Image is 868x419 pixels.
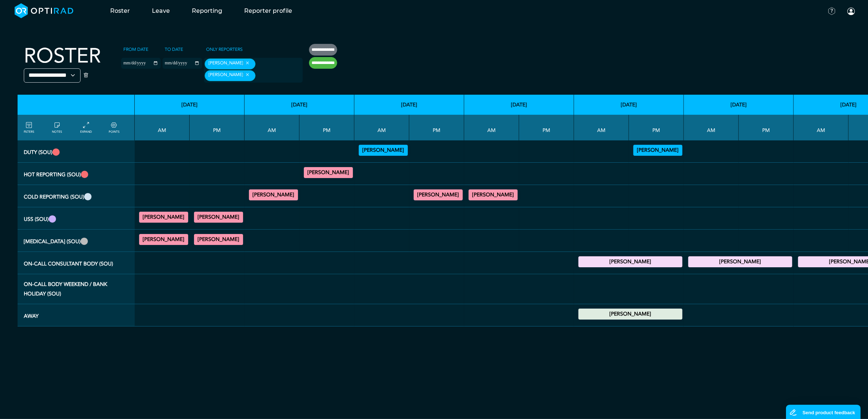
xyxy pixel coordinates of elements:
[580,310,681,318] summary: [PERSON_NAME]
[464,95,574,115] th: [DATE]
[574,95,684,115] th: [DATE]
[18,304,135,326] th: Away
[243,72,252,77] button: Remove item: '368285ec-215c-4d2c-8c4a-3789a57936ec'
[578,309,682,320] div: Annual Leave 00:00 - 23:59
[18,252,135,274] th: On-Call Consultant Body (SOU)
[580,257,681,266] summary: [PERSON_NAME]
[205,58,256,69] div: [PERSON_NAME]
[299,115,354,140] th: PM
[81,121,92,134] a: collapse/expand entries
[139,212,188,223] div: General US 09:00 - 13:00
[469,189,518,200] div: General CT 09:30 - 12:30
[245,115,299,140] th: AM
[52,121,62,134] a: show/hide notes
[204,44,245,55] label: Only Reporters
[109,121,119,134] a: collapse/expand expected points
[139,234,188,245] div: FLU General Adult 10:00 - 13:00
[409,115,464,140] th: PM
[633,145,682,156] div: Vetting (30 PF Points) 13:00 - 17:00
[304,167,353,178] div: CT Trauma & Urgent/MRI Trauma & Urgent 13:00 - 17:30
[629,115,684,140] th: PM
[190,115,245,140] th: PM
[684,115,739,140] th: AM
[18,163,135,185] th: Hot Reporting (SOU)
[245,95,354,115] th: [DATE]
[689,257,791,266] summary: [PERSON_NAME]
[18,207,135,230] th: USS (SOU)
[195,235,242,244] summary: [PERSON_NAME]
[464,115,519,140] th: AM
[305,168,352,177] summary: [PERSON_NAME]
[684,95,794,115] th: [DATE]
[205,70,256,81] div: [PERSON_NAME]
[470,190,517,199] summary: [PERSON_NAME]
[634,146,681,155] summary: [PERSON_NAME]
[257,73,294,79] input: null
[354,95,464,115] th: [DATE]
[135,115,190,140] th: AM
[121,44,150,55] label: From date
[195,213,242,222] summary: [PERSON_NAME]
[250,190,297,199] summary: [PERSON_NAME]
[354,115,409,140] th: AM
[243,60,252,65] button: Remove item: '8f6c46f2-3453-42a8-890f-0d052f8d4a0f'
[688,256,792,267] div: On-Call Consultant Body 17:00 - 21:00
[24,121,34,134] a: FILTERS
[414,189,463,200] div: General MRI 14:00 - 16:00
[18,274,135,304] th: On-Call Body Weekend / Bank Holiday (SOU)
[18,230,135,252] th: Fluoro (SOU)
[140,213,187,222] summary: [PERSON_NAME]
[739,115,794,140] th: PM
[415,190,462,199] summary: [PERSON_NAME]
[359,145,408,156] div: Vetting (30 PF Points) 09:00 - 13:00
[574,115,629,140] th: AM
[163,44,185,55] label: To date
[140,235,187,244] summary: [PERSON_NAME]
[794,115,849,140] th: AM
[360,146,407,155] summary: [PERSON_NAME]
[194,212,243,223] div: General US 13:00 - 17:00
[24,44,101,68] h2: Roster
[194,234,243,245] div: General FLU 14:00 - 17:00
[15,3,74,18] img: brand-opti-rad-logos-blue-and-white-d2f68631ba2948856bd03f2d395fb146ddc8fb01b4b6e9315ea85fa773367...
[519,115,574,140] th: PM
[18,185,135,207] th: Cold Reporting (SOU)
[135,95,245,115] th: [DATE]
[18,140,135,163] th: Duty (SOU)
[249,189,298,200] div: General CT 09:30 - 10:30
[578,256,682,267] div: On-Call Consultant Body 17:00 - 21:00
